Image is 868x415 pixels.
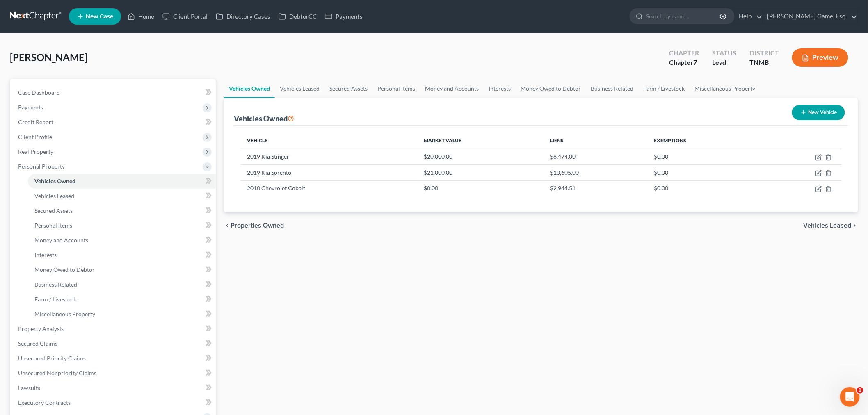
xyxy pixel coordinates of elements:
td: $0.00 [647,149,760,164]
a: Lawsuits [11,381,216,395]
td: 2019 Kia Sorento [240,165,418,180]
button: Preview [792,48,848,67]
a: Personal Items [372,79,420,98]
span: Unsecured Priority Claims [18,355,86,362]
span: Money Owed to Debtor [34,266,95,273]
a: Interests [484,79,516,98]
a: Farm / Livestock [28,292,216,307]
a: Money and Accounts [420,79,484,98]
button: New Vehicle [792,105,845,120]
a: Miscellaneous Property [28,307,216,322]
a: Secured Assets [28,203,216,218]
iframe: Intercom live chat [840,387,860,407]
button: chevron_left Properties Owned [224,222,284,229]
i: chevron_right [852,222,858,229]
span: Money and Accounts [34,237,88,244]
button: Vehicles Leased chevron_right [804,222,858,229]
a: Vehicles Owned [28,174,216,189]
span: Vehicles Owned [34,178,75,185]
a: Farm / Livestock [638,79,690,98]
span: Executory Contracts [18,399,71,406]
a: Money and Accounts [28,233,216,248]
a: Personal Items [28,218,216,233]
td: $10,605.00 [544,165,647,180]
a: Business Related [586,79,638,98]
span: Personal Items [34,222,72,229]
td: $8,474.00 [544,149,647,164]
input: Search by name... [646,9,721,24]
a: Secured Claims [11,336,216,351]
a: DebtorCC [274,9,321,24]
i: chevron_left [224,222,231,229]
span: 7 [693,58,697,66]
th: Vehicle [240,132,418,149]
td: $0.00 [647,165,760,180]
a: Case Dashboard [11,85,216,100]
a: Business Related [28,277,216,292]
td: $21,000.00 [418,165,544,180]
span: Personal Property [18,163,65,170]
div: Chapter [669,58,699,67]
a: Executory Contracts [11,395,216,410]
a: Money Owed to Debtor [516,79,586,98]
a: Miscellaneous Property [690,79,761,98]
div: Lead [712,58,736,67]
a: Secured Assets [324,79,372,98]
span: Client Profile [18,133,52,140]
th: Liens [544,132,647,149]
a: Vehicles Leased [28,189,216,203]
span: Business Related [34,281,77,288]
a: Payments [321,9,367,24]
a: Vehicles Leased [275,79,324,98]
td: $20,000.00 [418,149,544,164]
span: Vehicles Leased [34,192,74,199]
th: Market Value [418,132,544,149]
span: 1 [857,387,863,394]
span: Secured Claims [18,340,57,347]
span: Real Property [18,148,53,155]
a: Property Analysis [11,322,216,336]
a: Client Portal [158,9,212,24]
span: New Case [86,14,113,20]
span: Credit Report [18,119,53,125]
a: Help [735,9,763,24]
span: Case Dashboard [18,89,60,96]
span: Payments [18,104,43,111]
span: [PERSON_NAME] [10,51,87,63]
a: Credit Report [11,115,216,130]
a: Money Owed to Debtor [28,262,216,277]
div: Status [712,48,736,58]
span: Property Analysis [18,325,64,332]
td: $0.00 [647,180,760,196]
a: Vehicles Owned [224,79,275,98]
a: Directory Cases [212,9,274,24]
span: Miscellaneous Property [34,310,95,317]
a: Home [123,9,158,24]
a: Unsecured Nonpriority Claims [11,366,216,381]
span: Properties Owned [231,222,284,229]
td: $0.00 [418,180,544,196]
td: $2,944.51 [544,180,647,196]
span: Secured Assets [34,207,73,214]
div: Vehicles Owned [234,114,294,123]
span: Lawsuits [18,384,40,391]
td: 2010 Chevrolet Cobalt [240,180,418,196]
a: Unsecured Priority Claims [11,351,216,366]
span: Interests [34,251,57,258]
span: Vehicles Leased [804,222,852,229]
div: Chapter [669,48,699,58]
span: Unsecured Nonpriority Claims [18,369,96,376]
th: Exemptions [647,132,760,149]
div: District [749,48,779,58]
a: Interests [28,248,216,262]
span: Farm / Livestock [34,296,76,303]
td: 2019 Kia Stinger [240,149,418,164]
a: [PERSON_NAME] Game, Esq. [763,9,858,24]
div: TNMB [749,58,779,67]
